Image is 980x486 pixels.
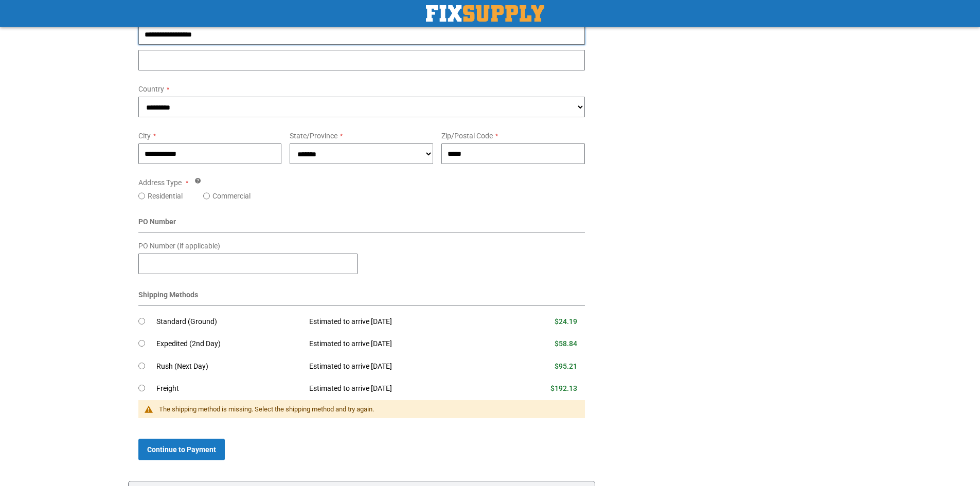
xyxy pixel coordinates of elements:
[426,5,544,22] a: store logo
[301,311,500,333] td: Estimated to arrive [DATE]
[555,339,577,348] span: $58.84
[138,132,151,140] span: City
[138,439,225,460] button: Continue to Payment
[156,311,302,333] td: Standard (Ground)
[212,191,251,201] label: Commercial
[555,362,577,370] span: $95.21
[138,217,585,232] div: PO Number
[147,445,216,454] span: Continue to Payment
[138,242,220,250] span: PO Number (if applicable)
[301,377,500,400] td: Estimated to arrive [DATE]
[301,355,500,378] td: Estimated to arrive [DATE]
[426,5,544,22] img: Fix Industrial Supply
[156,355,302,378] td: Rush (Next Day)
[290,132,337,140] span: State/Province
[138,178,182,187] span: Address Type
[159,405,374,413] span: The shipping method is missing. Select the shipping method and try again.
[550,384,577,392] span: $192.13
[441,132,493,140] span: Zip/Postal Code
[138,85,164,93] span: Country
[156,333,302,355] td: Expedited (2nd Day)
[148,191,183,201] label: Residential
[156,377,302,400] td: Freight
[138,290,585,305] div: Shipping Methods
[301,333,500,355] td: Estimated to arrive [DATE]
[555,317,577,326] span: $24.19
